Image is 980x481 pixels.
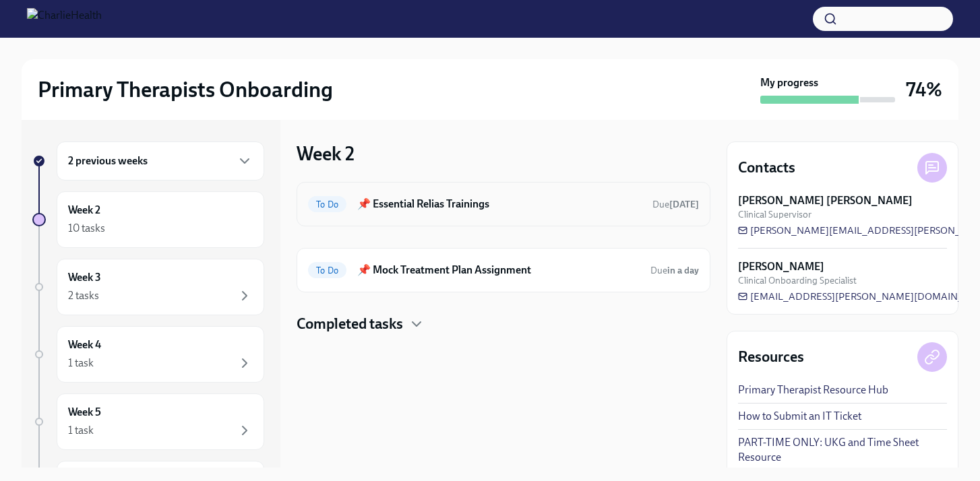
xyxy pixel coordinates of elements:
[357,197,642,212] h6: 📌 Essential Relias Trainings
[27,8,102,30] img: CharlieHealth
[68,221,105,236] div: 10 tasks
[652,198,699,211] span: August 18th, 2025 09:00
[68,154,148,168] h6: 2 previous weeks
[308,265,346,276] span: To Do
[357,263,640,278] h6: 📌 Mock Treatment Plan Assignment
[738,383,888,397] a: Primary Therapist Resource Hub
[57,141,264,181] div: 2 previous weeks
[650,265,699,276] span: Due
[68,270,101,285] h6: Week 3
[650,264,699,277] span: August 15th, 2025 09:00
[32,191,264,248] a: Week 210 tasks
[68,356,94,371] div: 1 task
[738,274,857,287] span: Clinical Onboarding Specialist
[738,409,861,424] a: How to Submit an IT Ticket
[308,259,699,281] a: To Do📌 Mock Treatment Plan AssignmentDuein a day
[32,326,264,383] a: Week 41 task
[68,203,100,218] h6: Week 2
[738,347,804,367] h4: Resources
[760,75,818,90] strong: My progress
[297,314,403,334] h4: Completed tasks
[308,199,346,210] span: To Do
[738,259,824,274] strong: [PERSON_NAME]
[68,288,99,303] div: 2 tasks
[738,435,947,465] a: PART-TIME ONLY: UKG and Time Sheet Resource
[32,393,264,450] a: Week 51 task
[738,208,811,221] span: Clinical Supervisor
[297,314,710,334] div: Completed tasks
[906,77,942,102] h3: 74%
[32,259,264,315] a: Week 32 tasks
[738,158,795,178] h4: Contacts
[669,199,699,210] strong: [DATE]
[38,76,333,103] h2: Primary Therapists Onboarding
[308,193,699,215] a: To Do📌 Essential Relias TrainingsDue[DATE]
[68,423,94,438] div: 1 task
[68,405,101,420] h6: Week 5
[297,141,355,166] h3: Week 2
[738,193,913,208] strong: [PERSON_NAME] [PERSON_NAME]
[667,265,699,276] strong: in a day
[68,338,101,352] h6: Week 4
[652,199,699,210] span: Due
